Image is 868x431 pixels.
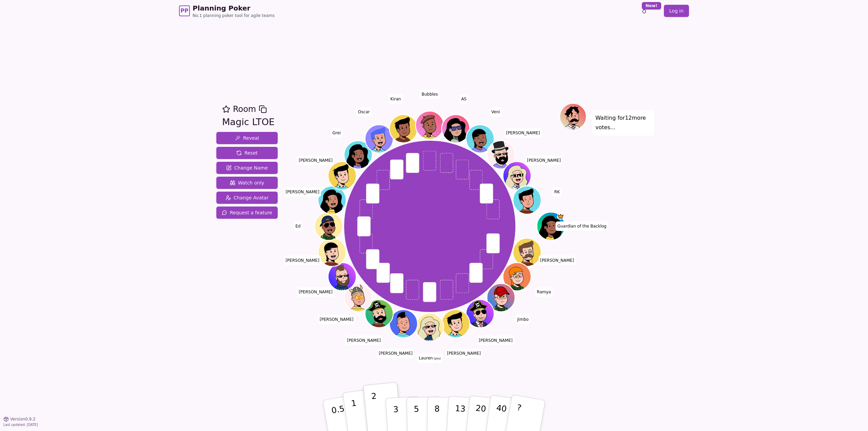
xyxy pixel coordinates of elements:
span: Planning Poker [193,3,275,13]
button: Change Name [216,162,278,174]
span: Click to change your name [490,107,502,117]
span: Click to change your name [553,188,561,197]
button: Add as favourite [222,103,230,115]
span: Click to change your name [318,315,355,324]
span: Reveal [235,135,259,141]
span: Click to change your name [459,94,468,104]
a: Log in [664,5,689,17]
span: Click to change your name [284,256,321,265]
button: Reveal [216,132,278,144]
span: Click to change your name [377,349,414,358]
span: Click to change your name [420,90,439,99]
span: Watch only [230,179,264,186]
span: Change Avatar [225,194,269,201]
span: Click to change your name [477,336,514,345]
div: Magic LTOE [222,115,275,129]
span: Click to change your name [504,129,541,138]
span: Click to change your name [445,349,482,358]
span: Click to change your name [331,129,342,138]
p: 2 [371,391,380,428]
span: Click to change your name [297,156,334,165]
span: Click to change your name [535,288,553,297]
span: Reset [236,150,258,156]
a: PPPlanning PokerNo.1 planning poker tool for agile teams [179,3,275,18]
span: Guardian of the Backlog is the host [557,213,564,220]
span: Click to change your name [294,221,302,231]
span: Change Name [226,164,268,171]
button: Request a feature [216,207,278,219]
span: Request a feature [222,209,272,216]
button: Version0.9.2 [3,416,36,422]
span: PP [180,7,188,15]
button: Watch only [216,177,278,189]
span: Click to change your name [538,256,576,265]
div: New! [642,2,661,9]
span: Click to change your name [297,288,334,297]
span: Last updated: [DATE] [3,423,38,427]
span: Click to change your name [284,188,321,197]
button: Change Avatar [216,192,278,204]
button: Reset [216,147,278,159]
span: Click to change your name [525,156,563,165]
p: Waiting for 12 more votes... [595,113,651,132]
span: Click to change your name [516,315,531,324]
span: Version 0.9.2 [10,416,36,422]
span: Click to change your name [556,221,608,231]
span: Click to change your name [417,353,442,363]
span: Click to change your name [389,94,402,104]
span: (you) [433,357,441,360]
button: New! [638,5,650,17]
button: Click to change your avatar [416,314,443,340]
span: Click to change your name [356,107,372,117]
span: No.1 planning poker tool for agile teams [193,13,275,18]
span: Room [233,103,256,115]
span: Click to change your name [345,336,382,345]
